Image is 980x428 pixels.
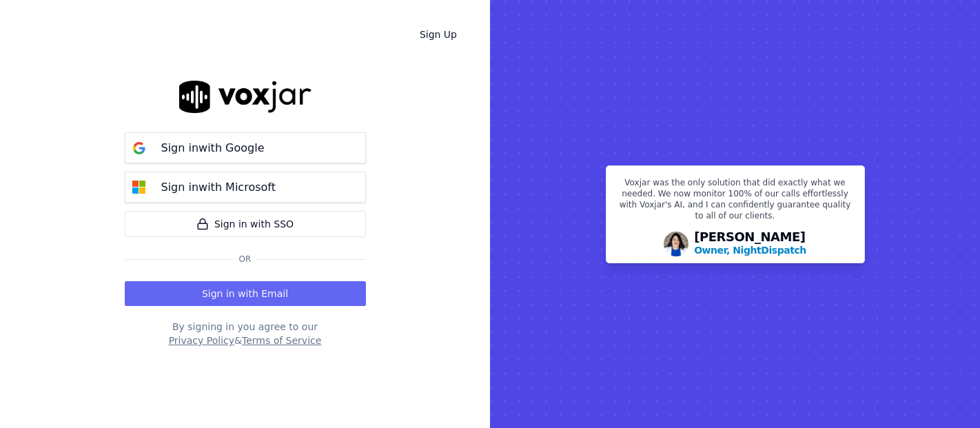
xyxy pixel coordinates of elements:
[179,81,312,113] img: logo
[125,132,366,163] button: Sign inwith Google
[125,174,153,201] img: microsoft Sign in button
[664,232,688,256] img: Avatar
[161,140,265,156] p: Sign in with Google
[615,177,856,227] p: Voxjar was the only solution that did exactly what we needed. We now monitor 100% of our calls ef...
[409,22,468,47] a: Sign Up
[234,254,257,265] span: Or
[125,134,153,162] img: google Sign in button
[694,243,806,257] p: Owner, NightDispatch
[694,231,806,257] div: [PERSON_NAME]
[242,334,321,347] button: Terms of Service
[125,172,366,203] button: Sign inwith Microsoft
[169,334,234,347] button: Privacy Policy
[125,211,366,237] a: Sign in with SSO
[125,320,366,347] div: By signing in you agree to our &
[161,179,276,196] p: Sign in with Microsoft
[125,281,366,306] button: Sign in with Email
